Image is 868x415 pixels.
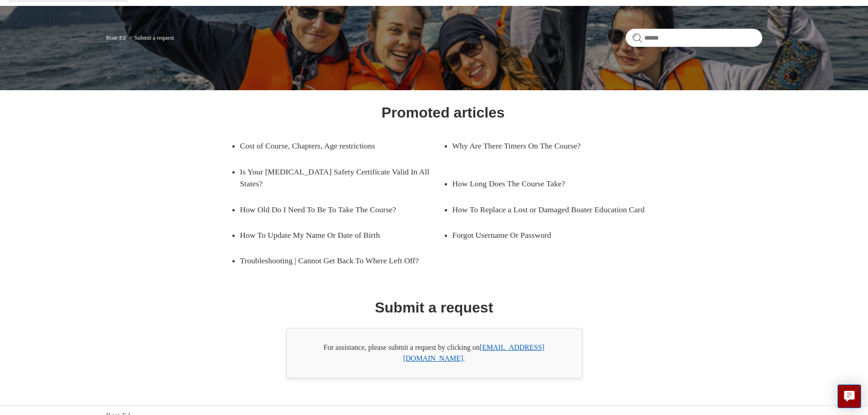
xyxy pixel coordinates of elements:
[106,34,126,41] a: Boat-Ed
[240,222,430,248] a: How To Update My Name Or Date of Birth
[452,171,642,196] a: How Long Does The Course Take?
[106,34,128,41] li: Boat-Ed
[375,297,493,318] h1: Submit a request
[240,197,430,222] a: How Old Do I Need To Be To Take The Course?
[452,222,642,248] a: Forgot Username Or Password
[837,384,861,408] button: Live chat
[381,102,504,123] h1: Promoted articles
[240,159,443,197] a: Is Your [MEDICAL_DATA] Safety Certificate Valid In All States?
[452,133,642,159] a: Why Are There Timers On The Course?
[626,29,762,47] input: Search
[127,34,174,41] li: Submit a request
[286,328,582,378] div: For assistance, please submit a request by clicking on .
[240,133,430,159] a: Cost of Course, Chapters, Age restrictions
[452,197,656,222] a: How To Replace a Lost or Damaged Boater Education Card
[240,248,443,273] a: Troubleshooting | Cannot Get Back To Where Left Off?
